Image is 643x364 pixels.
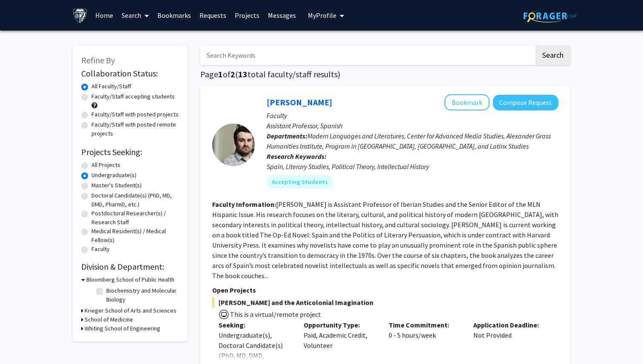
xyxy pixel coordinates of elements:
p: Application Deadline: [473,320,546,330]
span: 2 [230,69,235,79]
b: Departments: [267,132,307,140]
h2: Collaboration Status: [81,68,179,79]
label: All Projects [91,161,120,169]
label: All Faculty/Staff [91,82,131,91]
p: Seeking: [219,320,291,330]
h2: Projects Seeking: [81,147,179,157]
a: Requests [195,0,230,30]
button: Search [535,45,570,65]
input: Search Keywords [200,45,534,65]
span: Refine By [81,55,115,65]
div: Spain, Literary Studies, Political Theory, Intellectual History [267,161,558,172]
h1: Page of ( total faculty/staff results) [200,69,570,79]
a: Projects [230,0,264,30]
b: Research Keywords: [267,152,327,161]
span: My Profile [308,11,336,20]
span: 1 [218,69,223,79]
label: Master's Student(s) [91,181,142,190]
h3: Bloomberg School of Public Health [86,275,174,284]
p: Assistant Professor, Spanish [267,121,558,131]
mat-chip: Accepting Students [267,175,333,189]
a: Bookmarks [153,0,195,30]
p: Opportunity Type: [304,320,376,330]
a: Messages [264,0,300,30]
label: Faculty/Staff with posted projects [91,110,179,119]
label: Medical Resident(s) / Medical Fellow(s) [91,227,179,245]
label: Faculty/Staff accepting students [91,92,175,101]
label: Faculty [91,245,110,254]
img: ForagerOne Logo [524,9,577,23]
span: 13 [238,69,248,79]
iframe: Chat [6,326,36,358]
p: Time Commitment: [389,320,461,330]
h3: School of Medicine [85,315,133,324]
a: [PERSON_NAME] [267,97,332,107]
span: [PERSON_NAME] and the Anticolonial Imagination [212,297,558,308]
p: Faculty [267,110,558,121]
label: Doctoral Candidate(s) (PhD, MD, DMD, PharmD, etc.) [91,191,179,209]
label: Undergraduate(s) [91,171,137,180]
b: Faculty Information: [212,200,276,209]
label: Faculty/Staff with posted remote projects [91,120,179,138]
a: Home [91,0,117,30]
img: Johns Hopkins University Logo [73,8,88,23]
button: Compose Request to Becquer Seguin [493,95,558,110]
span: This is a virtual/remote project [229,310,321,319]
label: Postdoctoral Researcher(s) / Research Staff [91,209,179,227]
p: Open Projects [212,285,558,295]
fg-read-more: [PERSON_NAME] is Assistant Professor of Iberian Studies and the Senior Editor of the MLN Hispanic... [212,200,558,280]
label: Biochemistry and Molecular Biology [106,286,177,304]
a: Search [117,0,153,30]
h3: Whiting School of Engineering [85,324,160,333]
h2: Division & Department: [81,262,179,272]
span: Modern Languages and Literatures, Center for Advanced Media Studies, Alexander Grass Humanities I... [267,132,551,150]
button: Add Becquer Seguin to Bookmarks [444,94,489,110]
h3: Krieger School of Arts and Sciences [85,306,176,315]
